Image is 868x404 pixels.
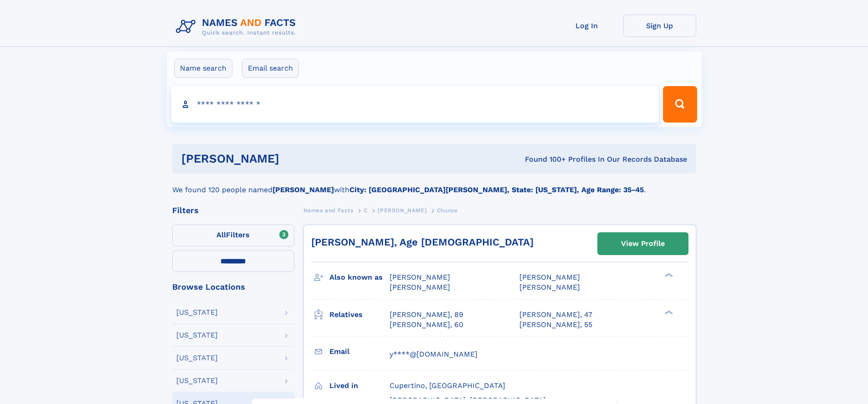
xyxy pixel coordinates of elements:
div: View Profile [621,233,665,254]
a: Log In [550,15,623,37]
div: Filters [172,206,294,215]
h3: Email [329,344,390,359]
span: C [364,207,368,214]
b: [PERSON_NAME] [272,185,334,194]
h3: Lived in [329,378,390,394]
a: [PERSON_NAME], 55 [519,320,592,330]
div: [US_STATE] [176,332,218,339]
span: All [216,230,226,239]
span: [PERSON_NAME] [519,283,580,291]
span: [PERSON_NAME] [378,207,426,214]
h3: Also known as [329,270,390,285]
div: Browse Locations [172,283,294,291]
img: Logo Names and Facts [172,15,303,39]
div: [US_STATE] [176,354,218,362]
a: [PERSON_NAME] [378,205,426,216]
input: search input [171,86,659,123]
a: Sign Up [623,15,696,37]
div: [US_STATE] [176,309,218,316]
div: We found 120 people named with . [172,174,696,195]
a: [PERSON_NAME], Age [DEMOGRAPHIC_DATA] [311,236,534,248]
div: [US_STATE] [176,377,218,384]
label: Name search [174,59,232,78]
button: Search Button [663,86,697,123]
a: C [364,205,368,216]
div: ❯ [663,309,673,315]
label: Filters [172,225,294,246]
a: [PERSON_NAME], 47 [519,310,592,320]
span: Chunze [437,207,458,214]
div: Found 100+ Profiles In Our Records Database [402,154,687,164]
span: Cupertino, [GEOGRAPHIC_DATA] [390,381,505,390]
span: [PERSON_NAME] [390,273,450,281]
a: Names and Facts [303,205,354,216]
a: [PERSON_NAME], 89 [390,310,463,320]
h1: [PERSON_NAME] [181,153,402,164]
span: [PERSON_NAME] [519,273,580,281]
label: Email search [242,59,299,78]
div: ❯ [663,272,673,278]
b: City: [GEOGRAPHIC_DATA][PERSON_NAME], State: [US_STATE], Age Range: 35-45 [349,185,644,194]
h3: Relatives [329,307,390,322]
a: View Profile [598,233,688,255]
a: [PERSON_NAME], 60 [390,320,463,330]
span: [PERSON_NAME] [390,283,450,291]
